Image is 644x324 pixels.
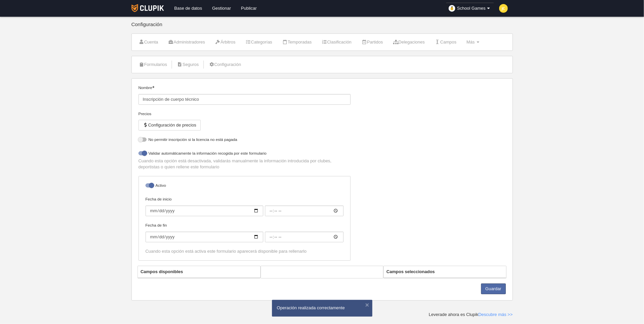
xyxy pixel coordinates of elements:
div: Precios [139,111,351,117]
button: × [364,302,371,308]
a: Temporadas [279,37,315,47]
input: Fecha de fin [265,232,344,242]
label: Activo [146,182,344,190]
a: School Games [446,3,494,14]
a: Configuración [205,60,245,70]
button: Configuración de precios [139,120,201,131]
a: Campos [431,37,460,47]
a: Partidos [358,37,387,47]
a: Más [463,37,483,47]
a: Categorías [242,37,276,47]
img: organizador.30x30.png [449,5,455,12]
label: Fecha de fin [146,222,344,242]
label: No permitir inscripción si la licencia no está pagada [139,137,351,144]
img: Clupik [131,4,164,12]
span: School Games [457,5,485,12]
div: Configuración [131,22,513,33]
input: Fecha de fin [146,232,263,242]
label: Nombre [139,85,351,105]
a: Delegaciones [389,37,429,47]
div: Operación realizada correctamente [277,305,367,311]
input: Fecha de inicio [146,206,263,216]
a: Administradores [165,37,209,47]
div: Cuando esta opción está activa este formulario aparecerá disponible para rellenarlo [146,248,344,254]
a: Cuenta [135,37,162,47]
img: c2l6ZT0zMHgzMCZmcz05JnRleHQ9SkMmYmc9ZmRkODM1.png [499,4,508,13]
th: Campos disponibles [138,266,260,278]
i: Obligatorio [152,86,154,88]
button: Guardar [481,283,506,294]
a: Clasificación [318,37,355,47]
p: Cuando esta opción está desactivada, validarás manualmente la información introducida por clubes,... [139,158,351,170]
a: Formularios [135,60,171,70]
input: Nombre [139,94,351,105]
a: Descubre más >> [478,312,513,317]
label: Fecha de inicio [146,196,344,216]
span: Más [466,39,475,45]
input: Fecha de inicio [265,206,344,216]
a: Árbitros [211,37,239,47]
a: Seguros [173,60,202,70]
div: Leverade ahora es Clupik [429,312,513,318]
label: Validar automáticamente la información recogida por este formulario [139,150,351,158]
th: Campos seleccionados [384,266,506,278]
